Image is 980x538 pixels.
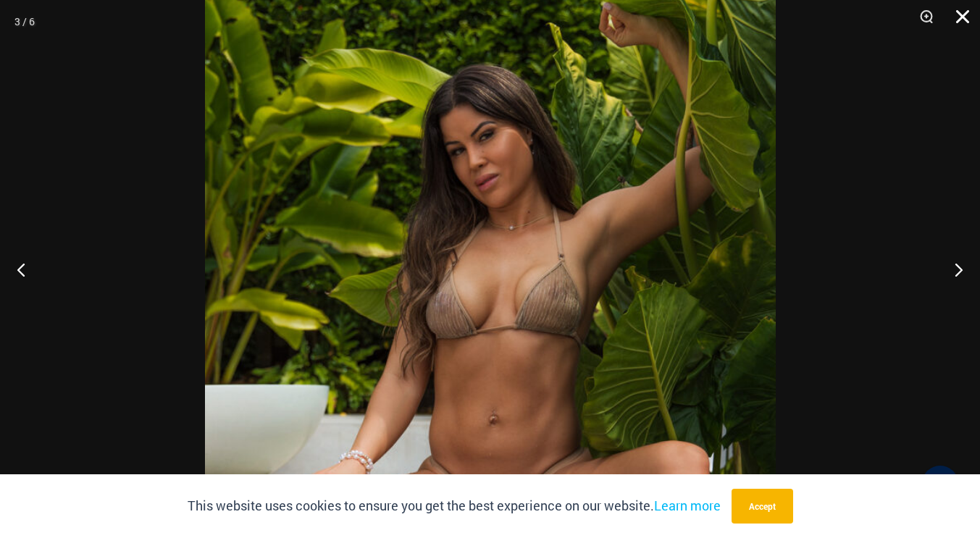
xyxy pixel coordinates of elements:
p: This website uses cookies to ensure you get the best experience on our website. [188,495,721,517]
button: Next [926,233,980,306]
a: Learn more [654,497,721,514]
button: Accept [732,489,793,524]
div: 3 / 6 [14,11,35,33]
